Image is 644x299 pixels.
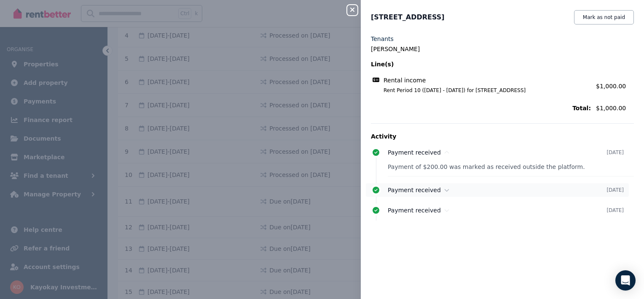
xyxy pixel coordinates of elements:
time: [DATE] [606,207,624,214]
span: Line(s) [371,60,591,68]
time: [DATE] [606,187,624,193]
div: Open Intercom Messenger [615,270,636,291]
span: Rent Period 10 ([DATE] - [DATE]) for [STREET_ADDRESS] [373,87,591,94]
span: Total: [371,104,591,112]
span: $1,000.00 [596,104,634,112]
span: $1,000.00 [596,83,626,90]
legend: [PERSON_NAME] [371,45,634,53]
span: Payment received [388,187,441,193]
span: [STREET_ADDRESS] [371,12,445,22]
span: Payment received [388,149,441,156]
p: Activity [371,132,634,141]
p: Payment of $200.00 was marked as received outside the platform. [388,163,634,171]
span: Payment received [388,207,441,214]
span: Rental income [384,76,426,84]
button: Mark as not paid [574,10,634,24]
label: Tenants [371,35,394,43]
time: [DATE] [606,149,624,156]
